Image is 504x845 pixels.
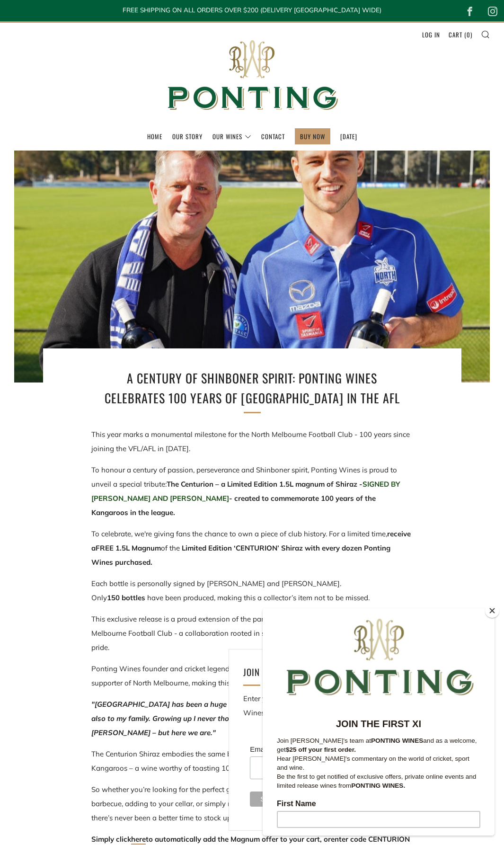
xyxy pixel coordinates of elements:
span: have been produced, making this a collector’s item not to be missed. [145,593,370,602]
span: Only [91,593,107,602]
label: Email [14,271,218,282]
span: Ponting Wines founder and cricket legend [PERSON_NAME] has long been a passionate supporter of No... [91,664,382,687]
input: Subscribe [250,792,302,807]
input: Subscribe [14,311,218,328]
em: "[GEOGRAPHIC_DATA] has been a huge part of my life. The club means so much to me and also to my f... [91,700,398,737]
p: Join [PERSON_NAME]'s team at and as a welcome, get [14,128,218,146]
p: Hear [PERSON_NAME]'s commentary on the world of cricket, sport and wine. [14,146,218,164]
span: This exclusive release is a proud extension of the partnership between Ponting Wines and North Me... [91,614,408,652]
h1: A Century of Shinboner Spirit: Ponting Wines Celebrates 100 Years of [GEOGRAPHIC_DATA] in the AFL [96,368,408,408]
p: Enter your email address below and get $25 off your first Ponting Wines order. [243,692,469,720]
a: Cart (0) [449,27,472,42]
strong: CENTURION’ Shiraz with every dozen Ponting Wines purchased. [91,543,390,567]
a: Our Story [172,129,203,144]
a: Our Wines [212,129,251,144]
strong: PONTING WINES [108,129,160,136]
h4: Join [PERSON_NAME]'s team at ponting Wines [243,664,458,680]
span: So whether you’re looking for the perfect gift for a [PERSON_NAME] fan, hosting a match day barbe... [91,785,398,822]
span: Each bottle is personally signed by [PERSON_NAME] and [PERSON_NAME]. [91,579,341,588]
strong: 150 bottles [107,593,145,602]
span: To honour a century of passion, perseverance and Shinboner spirit, Ponting Wines is proud to unve... [91,465,397,489]
a: [DATE] [340,129,357,144]
strong: Limited Edition ‘ [182,543,236,552]
a: BUY NOW [300,129,325,144]
strong: JOIN THE FIRST XI [73,110,159,121]
strong: FREE 1.5L Magnum [96,543,161,552]
strong: PONTING WINES. [88,174,142,181]
span: We will send you a confirmation email to subscribe. I agree to sign up to the Ponting Wines newsl... [14,339,212,380]
span: 0 [467,30,470,39]
img: Ponting Wines [158,23,347,128]
button: SUBSCRIBE [10,37,494,54]
span: of the [161,543,180,552]
strong: $25 off your first order. [23,138,93,145]
span: The Centurion Shiraz embodies the same bold character, balance, and strength that define the Kang... [91,749,398,773]
strong: JOIN THE FIRST XI [196,11,307,26]
a: Log in [422,27,440,42]
label: Email Address [250,742,460,756]
button: Close [485,604,499,618]
span: This year marks a monumental milestone for the North Melbourne Football Club - 100 years since jo... [91,430,410,453]
strong: The Centurion – a Limited Edition 1.5L magnum of Shiraz - - created to commemorate 100 years of t... [91,480,400,517]
div: indicates required [250,733,460,742]
label: Last Name [14,231,218,242]
span: To celebrate, we're giving fans the chance to own a piece of club history. For a limited time, [91,529,411,552]
a: Home [147,129,162,144]
a: here [131,835,146,845]
a: Contact [261,129,285,144]
span: SIGNED BY [PERSON_NAME] AND [PERSON_NAME] [91,480,400,503]
span: Simply click to automatically add the Magnum offer to your cart, or [91,835,331,844]
p: Be the first to get notified of exclusive offers, private online events and limited release wines... [14,164,218,182]
label: First Name [14,191,218,203]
